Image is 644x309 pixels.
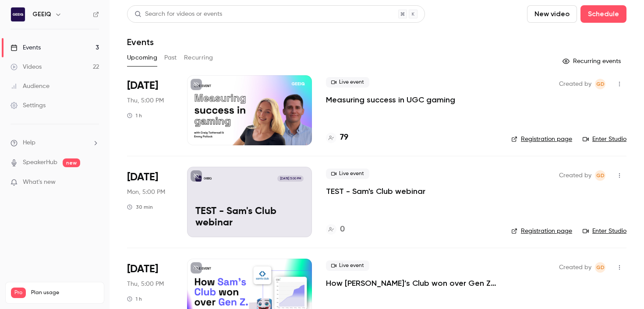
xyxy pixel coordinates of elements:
[134,10,222,19] div: Search for videos or events
[511,135,572,144] a: Registration page
[127,280,164,288] span: Thu, 5:00 PM
[31,289,99,296] span: Plan usage
[127,167,173,237] div: Oct 20 Mon, 5:00 PM (Europe/London)
[559,170,591,181] span: Created by
[127,37,154,47] h1: Events
[326,224,345,235] a: 0
[11,82,50,91] div: Audience
[127,262,158,276] span: [DATE]
[11,138,99,147] li: help-dropdown-opener
[326,186,425,197] a: TEST - Sam's Club webinar
[164,51,177,65] button: Past
[596,170,605,181] span: GD
[127,188,165,197] span: Mon, 5:00 PM
[195,206,304,229] p: TEST - Sam's Club webinar
[326,169,369,179] span: Live event
[326,260,369,271] span: Live event
[127,170,158,184] span: [DATE]
[127,51,157,65] button: Upcoming
[595,262,605,273] span: Giovanna Demopoulos
[127,295,142,302] div: 1 h
[326,95,455,105] a: Measuring success in UGC gaming
[580,5,626,23] button: Schedule
[277,176,303,182] span: [DATE] 5:00 PM
[596,79,605,89] span: GD
[127,79,158,93] span: [DATE]
[23,138,35,147] span: Help
[127,112,142,119] div: 1 h
[11,101,46,110] div: Settings
[559,79,591,89] span: Created by
[583,227,626,235] a: Enter Studio
[127,204,153,211] div: 30 min
[326,77,369,88] span: Live event
[340,224,345,235] h4: 0
[23,158,57,167] a: SpeakerHub
[340,132,348,144] h4: 79
[583,135,626,144] a: Enter Studio
[184,51,213,65] button: Recurring
[187,167,312,237] a: TEST - Sam's Club webinarGEEIQ[DATE] 5:00 PMTEST - Sam's Club webinar
[32,10,51,19] h6: GEEIQ
[527,5,577,23] button: New video
[23,178,56,187] span: What's new
[595,170,605,181] span: Giovanna Demopoulos
[595,79,605,89] span: Giovanna Demopoulos
[11,63,42,71] div: Videos
[204,176,212,181] p: GEEIQ
[326,132,348,144] a: 79
[559,262,591,273] span: Created by
[11,7,25,21] img: GEEIQ
[11,43,41,52] div: Events
[596,262,605,273] span: GD
[11,288,26,298] span: Pro
[127,96,164,105] span: Thu, 5:00 PM
[559,54,626,68] button: Recurring events
[88,179,99,186] iframe: Noticeable Trigger
[326,278,497,288] a: How [PERSON_NAME]’s Club won over Gen Z & Alpha
[63,158,80,167] span: new
[127,75,173,145] div: Oct 9 Thu, 5:00 PM (Europe/London)
[511,227,572,235] a: Registration page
